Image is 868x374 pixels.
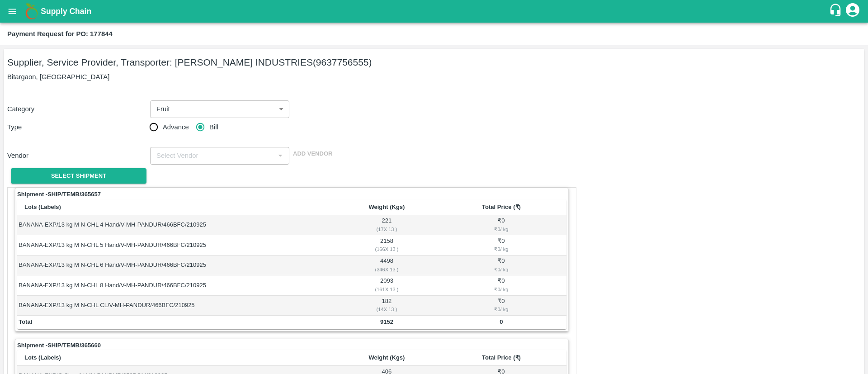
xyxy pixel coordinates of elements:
[7,151,146,161] p: Vendor
[829,3,844,19] div: customer-support
[17,256,337,275] td: BANANA-EXP/13 kg M N-CHL 6 Hand/V-MH-PANDUR/466BFC/210925
[339,305,435,313] div: ( 14 X 13 )
[337,275,437,295] td: 2093
[17,341,101,350] strong: Shipment - SHIP/TEMB/365660
[438,245,565,253] div: ₹ 0 / kg
[209,122,218,132] span: Bill
[24,354,61,361] b: Lots (Labels)
[436,215,566,235] td: ₹ 0
[7,72,861,82] p: Bitargaon, [GEOGRAPHIC_DATA]
[17,190,101,199] strong: Shipment - SHIP/TEMB/365657
[17,275,337,295] td: BANANA-EXP/13 kg M N-CHL 8 Hand/V-MH-PANDUR/466BFC/210925
[41,5,829,18] a: Supply Chain
[438,265,565,274] div: ₹ 0 / kg
[368,204,405,210] b: Weight (Kgs)
[337,256,437,275] td: 4498
[2,1,23,22] button: open drawer
[24,204,61,210] b: Lots (Labels)
[17,215,337,235] td: BANANA-EXP/13 kg M N-CHL 4 Hand/V-MH-PANDUR/466BFC/210925
[339,245,435,253] div: ( 166 X 13 )
[436,275,566,295] td: ₹ 0
[337,296,437,316] td: 182
[438,305,565,313] div: ₹ 0 / kg
[51,171,106,181] span: Select Shipment
[482,204,521,210] b: Total Price (₹)
[337,215,437,235] td: 221
[436,235,566,255] td: ₹ 0
[339,265,435,274] div: ( 346 X 13 )
[156,104,170,114] p: Fruit
[17,235,337,255] td: BANANA-EXP/13 kg M N-CHL 5 Hand/V-MH-PANDUR/466BFC/210925
[153,150,272,161] input: Select Vendor
[380,318,393,325] b: 9152
[19,318,32,325] b: Total
[337,235,437,255] td: 2158
[7,56,861,69] h5: Supplier, Service Provider, Transporter: [PERSON_NAME] INDUSTRIES (9637756555)
[339,225,435,233] div: ( 17 X 13 )
[7,104,146,114] p: Category
[436,296,566,316] td: ₹ 0
[17,296,337,316] td: BANANA-EXP/13 kg M N-CHL CL/V-MH-PANDUR/466BFC/210925
[339,285,435,294] div: ( 161 X 13 )
[844,2,861,21] div: account of current user
[163,122,189,132] span: Advance
[368,354,405,361] b: Weight (Kgs)
[41,7,91,16] b: Supply Chain
[11,168,146,184] button: Select Shipment
[500,318,503,325] b: 0
[438,225,565,233] div: ₹ 0 / kg
[7,30,113,38] b: Payment Request for PO: 177844
[23,2,41,20] img: logo
[482,354,521,361] b: Total Price (₹)
[436,256,566,275] td: ₹ 0
[438,285,565,294] div: ₹ 0 / kg
[7,122,150,132] p: Type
